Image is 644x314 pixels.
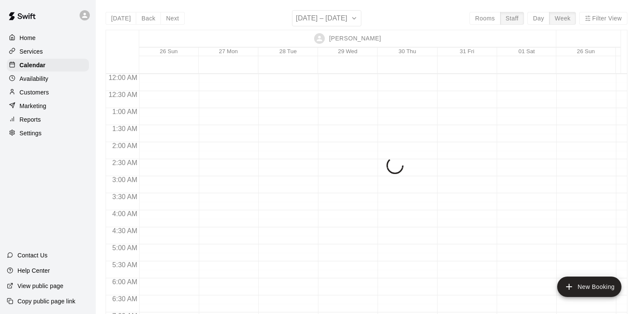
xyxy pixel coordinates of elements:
[110,159,140,166] span: 2:30 AM
[110,193,140,200] span: 3:30 AM
[110,227,140,234] span: 4:30 AM
[106,91,140,98] span: 12:30 AM
[7,127,89,140] a: Settings
[338,48,358,54] button: 29 Wed
[219,48,238,54] button: 27 Mon
[7,113,89,126] a: Reports
[106,74,140,81] span: 12:00 AM
[460,48,474,54] button: 31 Fri
[20,34,36,42] p: Home
[20,61,46,69] p: Calendar
[17,282,63,290] p: View public page
[20,47,43,56] p: Services
[110,244,140,251] span: 5:00 AM
[329,34,381,43] p: [PERSON_NAME]
[7,45,89,58] a: Services
[110,142,140,149] span: 2:00 AM
[17,251,48,260] p: Contact Us
[17,266,50,275] p: Help Center
[577,48,595,54] button: 26 Sun
[110,210,140,217] span: 4:00 AM
[20,74,49,83] p: Availability
[398,48,416,54] button: 30 Thu
[518,48,535,54] button: 01 Sat
[17,297,75,305] p: Copy public page link
[110,261,140,268] span: 5:30 AM
[279,48,297,54] button: 28 Tue
[20,102,46,110] p: Marketing
[160,48,177,54] button: 26 Sun
[557,277,621,297] button: add
[7,100,89,112] a: Marketing
[110,125,140,132] span: 1:30 AM
[20,129,42,137] p: Settings
[7,86,89,99] a: Customers
[110,295,140,303] span: 6:30 AM
[20,88,49,97] p: Customers
[7,59,89,71] a: Calendar
[110,278,140,285] span: 6:00 AM
[7,72,89,85] a: Availability
[20,115,41,124] p: Reports
[7,31,89,44] a: Home
[110,108,140,115] span: 1:00 AM
[110,176,140,183] span: 3:00 AM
